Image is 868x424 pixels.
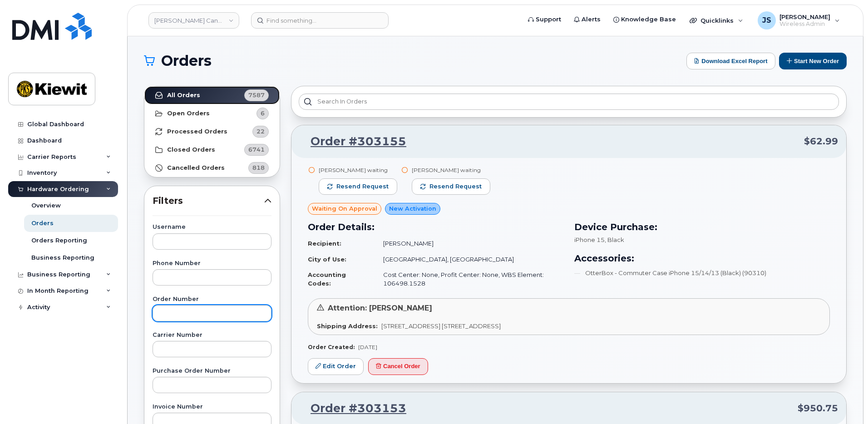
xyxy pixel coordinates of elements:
[574,236,605,243] span: iPhone 15
[319,178,397,195] button: Resend request
[798,402,838,415] span: $950.75
[829,385,861,417] iframe: Messenger Launcher
[779,53,847,69] button: Start New Order
[248,91,265,99] span: 7587
[308,271,346,287] strong: Accounting Codes:
[389,204,436,213] span: New Activation
[256,127,265,136] span: 22
[574,220,830,234] h3: Device Purchase:
[308,240,341,247] strong: Recipient:
[574,269,830,277] li: OtterBox - Commuter Case iPhone 15/14/13 (Black) (90310)
[167,110,210,117] strong: Open Orders
[319,166,397,174] div: [PERSON_NAME] waiting
[686,53,775,69] button: Download Excel Report
[317,322,378,330] strong: Shipping Address:
[153,368,271,374] label: Purchase Order Number
[144,104,280,123] a: Open Orders6
[308,256,346,263] strong: City of Use:
[144,86,280,104] a: All Orders7587
[144,141,280,159] a: Closed Orders6741
[605,236,624,243] span: , Black
[153,261,271,266] label: Phone Number
[300,400,406,417] a: Order #303153
[153,296,271,302] label: Order Number
[312,204,377,213] span: Waiting On Approval
[144,123,280,141] a: Processed Orders22
[308,220,563,234] h3: Order Details:
[299,94,839,110] input: Search in orders
[308,358,364,375] a: Edit Order
[328,304,432,312] span: Attention: [PERSON_NAME]
[248,145,265,154] span: 6741
[153,224,271,230] label: Username
[412,166,490,174] div: [PERSON_NAME] waiting
[804,135,838,148] span: $62.99
[574,251,830,265] h3: Accessories:
[375,236,563,251] td: [PERSON_NAME]
[161,54,212,68] span: Orders
[375,267,563,291] td: Cost Center: None, Profit Center: None, WBS Element: 106498.1528
[300,133,406,150] a: Order #303155
[167,92,200,99] strong: All Orders
[336,182,389,191] span: Resend request
[144,159,280,177] a: Cancelled Orders818
[429,182,482,191] span: Resend request
[368,358,428,375] button: Cancel Order
[308,344,355,350] strong: Order Created:
[375,251,563,267] td: [GEOGRAPHIC_DATA], [GEOGRAPHIC_DATA]
[358,344,377,350] span: [DATE]
[381,322,501,330] span: [STREET_ADDRESS] [STREET_ADDRESS]
[261,109,265,118] span: 6
[252,163,265,172] span: 818
[153,404,271,410] label: Invoice Number
[167,146,215,153] strong: Closed Orders
[153,332,271,338] label: Carrier Number
[167,128,227,135] strong: Processed Orders
[412,178,490,195] button: Resend request
[153,194,264,207] span: Filters
[167,164,225,172] strong: Cancelled Orders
